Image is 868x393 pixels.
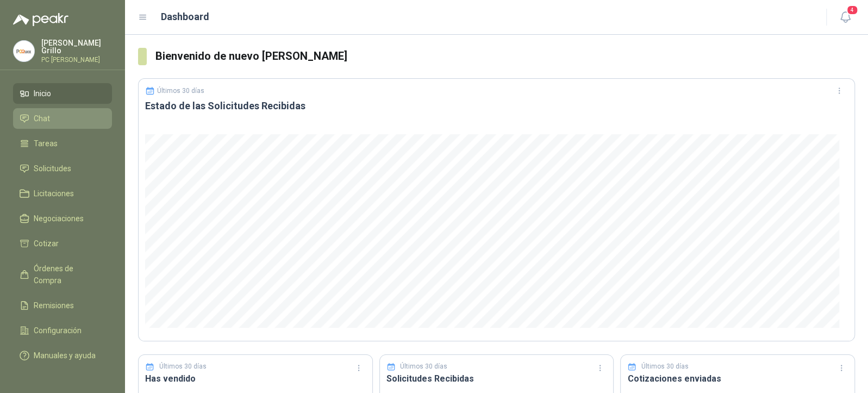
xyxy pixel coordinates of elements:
[386,372,607,385] h3: Solicitudes Recibidas
[159,361,207,372] p: Últimos 30 días
[145,372,366,385] h3: Has vendido
[13,13,68,26] img: Logo peakr
[14,41,34,61] img: Company Logo
[846,5,858,15] span: 4
[41,57,112,63] p: PC [PERSON_NAME]
[145,99,848,113] h3: Estado de las Solicitudes Recibidas
[34,263,102,286] span: Órdenes de Compra
[34,88,51,99] span: Inicio
[13,233,112,254] a: Cotizar
[13,320,112,341] a: Configuración
[835,8,855,27] button: 4
[34,138,58,149] span: Tareas
[400,361,447,372] p: Últimos 30 días
[34,213,84,224] span: Negociaciones
[13,208,112,229] a: Negociaciones
[641,361,689,372] p: Últimos 30 días
[34,188,74,199] span: Licitaciones
[13,108,112,129] a: Chat
[34,300,74,311] span: Remisiones
[34,163,71,174] span: Solicitudes
[13,295,112,316] a: Remisiones
[13,183,112,204] a: Licitaciones
[627,372,848,385] h3: Cotizaciones enviadas
[161,9,209,24] h1: Dashboard
[13,158,112,179] a: Solicitudes
[34,113,50,124] span: Chat
[13,258,112,291] a: Órdenes de Compra
[34,325,82,336] span: Configuración
[13,83,112,104] a: Inicio
[34,350,96,361] span: Manuales y ayuda
[13,133,112,154] a: Tareas
[155,48,855,65] h3: Bienvenido de nuevo [PERSON_NAME]
[41,39,112,54] p: [PERSON_NAME] Grillo
[13,345,112,366] a: Manuales y ayuda
[157,87,204,95] p: Últimos 30 días
[34,238,59,249] span: Cotizar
